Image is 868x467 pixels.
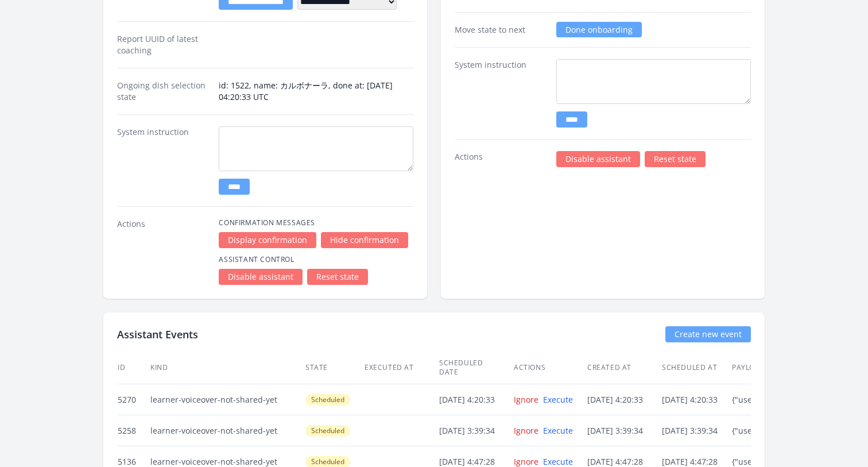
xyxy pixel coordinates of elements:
dt: Report UUID of latest coaching [117,33,210,56]
td: learner-voiceover-not-shared-yet [150,384,305,415]
a: Reset state [307,269,368,285]
dt: Move state to next [455,24,547,36]
dt: System instruction [117,126,210,195]
dt: Actions [455,151,547,167]
dt: System instruction [455,59,547,128]
th: Kind [150,352,305,384]
a: Execute [543,456,573,467]
a: Ignore [514,456,538,467]
h2: Assistant Events [117,326,198,342]
h4: Confirmation Messages [219,218,413,227]
td: [DATE] 4:20:33 [439,384,513,415]
a: Disable assistant [219,269,303,285]
a: Hide confirmation [321,232,408,248]
span: Scheduled [305,425,350,437]
th: Scheduled date [439,352,513,384]
a: Create new event [665,326,751,342]
td: [DATE] 4:20:33 [661,384,731,415]
a: Reset state [645,151,706,167]
th: Actions [513,352,587,384]
a: Ignore [514,425,538,436]
td: [DATE] 3:39:34 [587,415,661,446]
th: Executed at [364,352,439,384]
span: Scheduled [305,394,350,406]
a: Execute [543,425,573,436]
th: State [305,352,364,384]
h4: Assistant Control [219,255,413,264]
th: Scheduled at [661,352,731,384]
td: [DATE] 3:39:34 [661,415,731,446]
a: Disable assistant [556,151,640,167]
td: 5258 [117,415,150,446]
th: Created at [587,352,661,384]
td: 5270 [117,384,150,415]
dt: Ongoing dish selection state [117,80,210,103]
a: Ignore [514,394,538,405]
td: learner-voiceover-not-shared-yet [150,415,305,446]
dd: id: 1522, name: カルボナーラ, done at: [DATE] 04:20:33 UTC [219,80,413,103]
td: [DATE] 4:20:33 [587,384,661,415]
td: [DATE] 3:39:34 [439,415,513,446]
a: Execute [543,394,573,405]
a: Done onboarding [556,22,642,37]
th: ID [117,352,150,384]
dt: Actions [117,218,210,285]
a: Display confirmation [219,232,316,248]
